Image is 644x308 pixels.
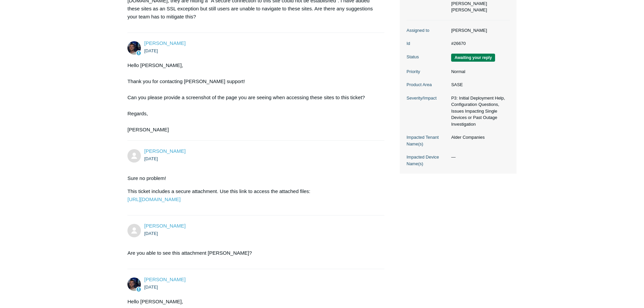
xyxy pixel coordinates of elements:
p: This ticket includes a secure attachment. Use this link to access the attached files: [127,187,378,203]
time: 07/22/2025, 17:50 [144,156,158,161]
dt: Status [407,54,448,60]
dd: SASE [448,81,510,88]
time: 07/23/2025, 10:03 [144,231,158,236]
span: Connor Davis [144,276,185,282]
dt: Impacted Device Name(s) [407,154,448,167]
dd: Normal [448,68,510,75]
dt: Assigned to [407,27,448,34]
dd: — [448,154,510,161]
span: Joseph Mathieu [144,223,185,229]
a: [PERSON_NAME] [144,223,185,229]
span: We are waiting for you to respond [451,54,495,62]
a: [PERSON_NAME] [144,40,185,46]
dt: Id [407,40,448,47]
span: Connor Davis [144,40,185,46]
a: [URL][DOMAIN_NAME] [127,196,180,202]
a: [PERSON_NAME] [144,276,185,282]
time: 07/23/2025, 10:16 [144,285,158,290]
dt: Severity/Impact [407,95,448,102]
a: [PERSON_NAME] [144,148,185,154]
dd: #26670 [448,40,510,47]
dd: Alder Companies [448,134,510,141]
dt: Priority [407,68,448,75]
dd: P3: Initial Deployment Help, Configuration Questions, Issues Impacting Single Devices or Past Out... [448,95,510,128]
dt: Impacted Tenant Name(s) [407,134,448,147]
li: Blake Marvin [451,0,487,7]
li: Jazmine Hannagan [451,7,487,13]
p: Sure no problem! [127,174,378,182]
dt: Product Area [407,81,448,88]
div: Hello [PERSON_NAME], Thank you for contacting [PERSON_NAME] support! Can you please provide a scr... [127,61,378,134]
p: Are you able to see this attachment [PERSON_NAME]? [127,249,378,257]
dd: [PERSON_NAME] [448,27,510,34]
span: Joseph Mathieu [144,148,185,154]
time: 07/22/2025, 17:27 [144,48,158,53]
